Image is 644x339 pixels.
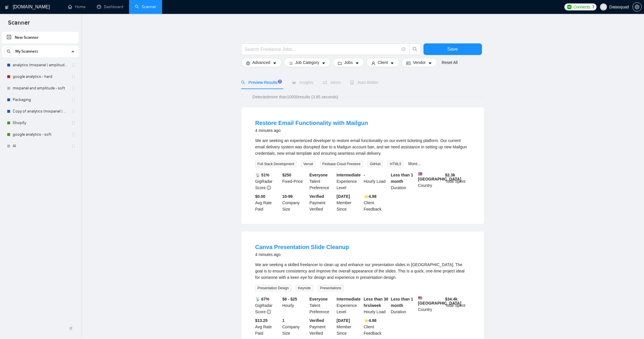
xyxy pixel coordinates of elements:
[417,172,444,191] div: Country
[417,296,444,315] div: Country
[282,173,291,177] b: $ 250
[337,173,361,177] b: Intermediate
[282,318,285,323] b: 1
[633,5,641,9] span: setting
[71,144,76,148] span: holder
[248,94,342,100] span: Detected more than 10000 results (3.85 seconds)
[241,80,245,84] span: search
[418,172,461,181] b: [GEOGRAPHIC_DATA]
[308,172,335,191] div: Talent Preference
[15,46,38,57] span: My Scanners
[254,317,281,336] div: Avg Rate Paid
[423,43,482,55] button: Save
[323,80,341,85] span: Alerts
[333,58,364,67] button: folderJobscaret-down
[378,59,388,66] span: Client
[69,325,75,331] span: double-left
[320,161,363,167] span: Firebase Cloud Firestore
[3,19,34,31] span: Scanner
[445,297,458,301] b: $ 34.4k
[632,2,642,12] button: setting
[444,172,471,191] div: Total Spent
[241,80,283,85] span: Preview Results
[335,193,363,212] div: Member Since
[418,296,422,300] img: 🇺🇸
[2,32,79,43] li: New Scanner
[601,5,606,9] span: user
[289,61,293,65] span: bars
[281,193,308,212] div: Company Size
[4,47,13,56] button: search
[567,5,572,9] img: upwork-logo.png
[447,45,458,53] span: Save
[71,74,76,79] span: holder
[267,310,271,314] span: info-circle
[337,318,350,323] b: [DATE]
[13,117,68,129] a: Shopify
[255,161,297,167] span: Full Stack Development
[390,172,417,191] div: Duration
[308,193,335,212] div: Payment Verified
[135,4,156,9] a: searchScanner
[344,59,353,66] span: Jobs
[278,79,283,84] div: Tooltip anchor
[71,97,76,102] span: holder
[363,317,390,336] div: Client Feedback
[245,46,399,53] input: Search Freelance Jobs...
[246,61,250,65] span: setting
[364,318,377,323] b: ⭐️ 4.98
[410,47,421,52] span: search
[282,194,293,199] b: 10-99
[68,4,85,9] a: homeHome
[406,61,410,65] span: idcard
[13,140,68,152] a: AI
[363,193,390,212] div: Client Feedback
[350,80,379,85] span: Auto Bidder
[13,82,68,94] a: mixpanel and amplitude - soft
[371,61,375,65] span: user
[13,106,68,117] a: Copy of analytics (mixpanel | amplitude | posthog | statsig)
[402,47,406,51] span: info-circle
[296,285,313,291] span: Keynote
[255,127,368,134] div: 4 minutes ago
[442,59,458,66] a: Reset All
[255,251,349,258] div: 4 minutes ago
[309,194,324,199] b: Verified
[281,317,308,336] div: Company Size
[391,297,413,308] b: Less than 1 month
[366,58,399,67] button: userClientcaret-down
[255,261,470,281] div: We are seeking a skilled freelancer to clean up and enhance our presentation slides in Canva. The...
[413,59,425,66] span: Vendor
[255,244,349,250] a: Canva Presentation Slide Cleanup
[241,58,282,67] button: settingAdvancedcaret-down
[267,186,271,190] span: info-circle
[255,120,368,126] a: Restore Email Functionality with Mailgun
[255,318,268,323] b: $13.25
[318,285,344,291] span: Presentations
[338,61,342,65] span: folder
[418,296,461,305] b: [GEOGRAPHIC_DATA]
[592,4,595,10] span: 7
[2,46,79,152] li: My Scanners
[255,173,269,177] b: 📡 51%
[390,296,417,315] div: Duration
[295,59,319,66] span: Job Category
[323,80,327,84] span: notification
[322,61,326,65] span: caret-down
[364,194,377,199] b: ⭐️ 4.98
[254,172,281,191] div: GigRadar Score
[5,3,9,12] img: logo
[573,4,591,10] span: Connects:
[252,59,270,66] span: Advanced
[368,161,383,167] span: GitHub
[7,32,74,43] a: New Scanner
[273,61,277,65] span: caret-down
[254,296,281,315] div: GigRadar Score
[445,173,455,177] b: $ 2.3k
[335,317,363,336] div: Member Since
[255,285,291,291] span: Presentation Design
[71,109,76,114] span: holder
[13,71,68,82] a: google analytics - hard
[308,317,335,336] div: Payment Verified
[309,173,328,177] b: Everyone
